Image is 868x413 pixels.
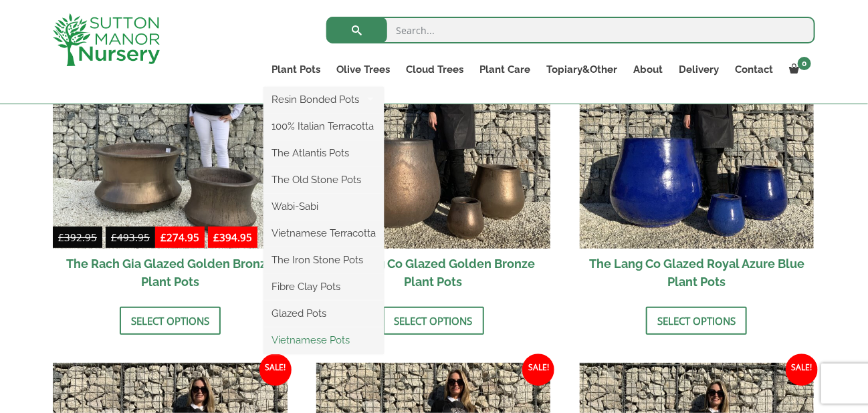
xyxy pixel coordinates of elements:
[263,170,384,190] a: The Old Stone Pots
[160,231,199,244] bdi: 274.95
[111,231,117,244] span: £
[316,249,551,297] h2: The Lang Co Glazed Golden Bronze Plant Pots
[580,15,815,297] a: Sale! The Lang Co Glazed Royal Azure Blue Plant Pots
[155,229,257,249] ins: -
[263,223,384,243] a: Vietnamese Terracotta
[671,60,727,79] a: Delivery
[316,15,551,297] a: Sale! The Lang Co Glazed Golden Bronze Plant Pots
[328,60,398,79] a: Olive Trees
[58,231,97,244] bdi: 392.95
[538,60,625,79] a: Topiary&Other
[213,231,219,244] span: £
[263,90,384,110] a: Resin Bonded Pots
[326,17,815,43] input: Search...
[58,231,64,244] span: £
[263,196,384,217] a: Wabi-Sabi
[111,231,150,244] bdi: 493.95
[53,249,288,297] h2: The Rach Gia Glazed Golden Bronze Plant Pots
[398,60,471,79] a: Cloud Trees
[120,307,221,335] a: Select options for “The Rach Gia Glazed Golden Bronze Plant Pots”
[383,307,484,335] a: Select options for “The Lang Co Glazed Golden Bronze Plant Pots”
[580,249,815,297] h2: The Lang Co Glazed Royal Azure Blue Plant Pots
[53,15,288,249] img: The Rach Gia Glazed Golden Bronze Plant Pots
[263,250,384,270] a: The Iron Stone Pots
[263,277,384,297] a: Fibre Clay Pots
[522,354,554,386] span: Sale!
[213,231,252,244] bdi: 394.95
[781,60,815,79] a: 0
[263,143,384,163] a: The Atlantis Pots
[727,60,781,79] a: Contact
[160,231,167,244] span: £
[263,330,384,350] a: Vietnamese Pots
[646,307,747,335] a: Select options for “The Lang Co Glazed Royal Azure Blue Plant Pots”
[263,116,384,136] a: 100% Italian Terracotta
[316,15,551,249] img: The Lang Co Glazed Golden Bronze Plant Pots
[263,60,328,79] a: Plant Pots
[53,13,160,66] img: logo
[798,57,811,70] span: 0
[53,15,288,297] a: Sale! £392.95-£493.95 £274.95-£394.95 The Rach Gia Glazed Golden Bronze Plant Pots
[580,15,815,249] img: The Lang Co Glazed Royal Azure Blue Plant Pots
[53,229,155,249] del: -
[625,60,671,79] a: About
[263,303,384,323] a: Glazed Pots
[786,354,818,386] span: Sale!
[471,60,538,79] a: Plant Care
[259,354,292,386] span: Sale!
